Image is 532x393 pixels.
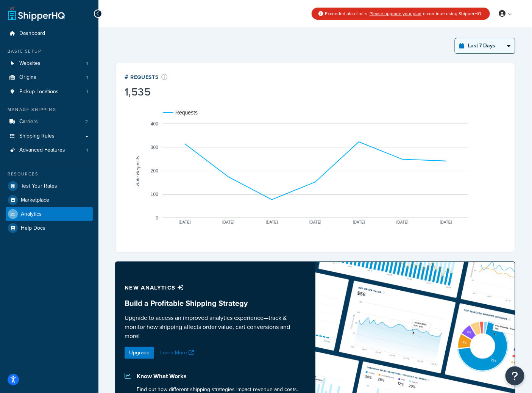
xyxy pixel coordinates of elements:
[6,221,93,235] a: Help Docs
[137,371,306,382] p: Know What Works
[19,74,36,81] span: Origins
[125,99,506,243] svg: A chart.
[6,193,93,207] a: Marketplace
[396,221,409,225] text: [DATE]
[125,282,306,293] p: New analytics
[440,221,452,225] text: [DATE]
[222,221,234,225] text: [DATE]
[19,133,55,139] span: Shipping Rules
[21,225,45,232] span: Help Docs
[151,145,158,150] text: 300
[6,207,93,221] a: Analytics
[125,72,168,81] div: # Requests
[266,221,278,225] text: [DATE]
[6,179,93,193] a: Test Your Rates
[125,87,168,97] div: 1,535
[6,129,93,143] a: Shipping Rules
[175,110,198,116] text: Requests
[151,192,158,197] text: 100
[6,171,93,177] div: Resources
[309,221,321,225] text: [DATE]
[86,89,88,95] span: 1
[6,143,93,157] a: Advanced Features1
[86,74,88,81] span: 1
[21,197,49,204] span: Marketplace
[135,156,140,186] text: Rate Requests
[353,221,365,225] text: [DATE]
[6,85,93,99] li: Pickup Locations
[6,48,93,55] div: Basic Setup
[6,70,93,85] a: Origins1
[160,349,196,357] a: Learn More
[19,30,45,37] span: Dashboard
[21,211,42,218] span: Analytics
[19,60,41,67] span: Websites
[19,119,38,125] span: Carriers
[505,366,524,385] button: Open Resource Center
[85,119,88,125] span: 2
[86,147,88,153] span: 1
[86,60,88,67] span: 1
[6,115,93,129] a: Carriers2
[125,299,306,307] h3: Build a Profitable Shipping Strategy
[6,106,93,113] div: Manage Shipping
[325,10,481,17] span: Exceeded plan limits. to continue using ShipperHQ
[151,121,158,127] text: 400
[21,183,57,189] span: Test Your Rates
[6,56,93,70] li: Websites
[6,85,93,99] a: Pickup Locations1
[125,347,154,359] a: Upgrade
[6,70,93,85] li: Origins
[6,56,93,70] a: Websites1
[19,89,59,95] span: Pickup Locations
[19,147,65,153] span: Advanced Features
[370,10,421,17] a: Please upgrade your plan
[179,221,191,225] text: [DATE]
[151,168,158,174] text: 200
[6,143,93,157] li: Advanced Features
[125,313,306,341] p: Upgrade to access an improved analytics experience—track & monitor how shipping affects order val...
[156,216,158,221] text: 0
[6,115,93,129] li: Carriers
[6,27,93,41] a: Dashboard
